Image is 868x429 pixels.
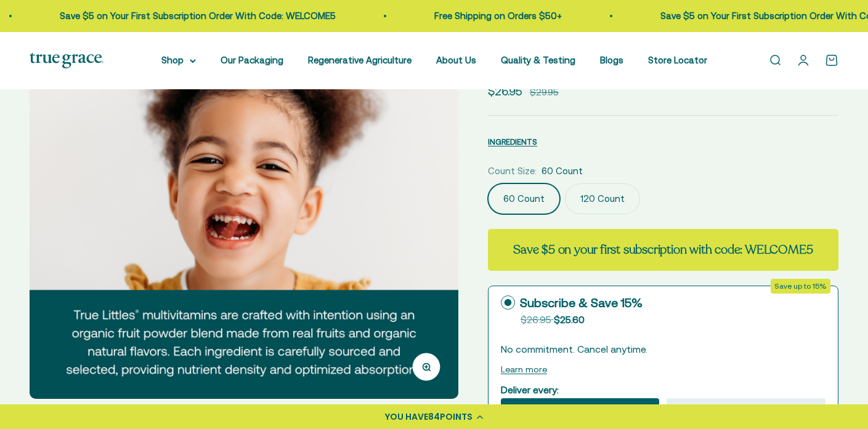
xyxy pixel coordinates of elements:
[488,134,537,149] button: INGREDIENTS
[308,55,412,65] a: Regenerative Agriculture
[385,411,428,423] span: YOU HAVE
[307,9,583,23] p: Save $5 on Your First Subscription Order With Code: WELCOME5
[161,53,196,68] summary: Shop
[440,411,473,423] span: POINTS
[488,82,522,100] sale-price: $26.95
[681,10,809,21] a: Free Shipping on Orders $50+
[488,137,537,146] span: INGREDIENTS
[513,241,813,258] strong: Save $5 on your first subscription with code: WELCOME5
[541,164,583,178] span: 60 Count
[648,55,707,65] a: Store Locator
[428,411,440,423] span: 84
[221,55,283,65] a: Our Packaging
[488,164,537,178] legend: Count Size:
[530,85,559,100] compare-at-price: $29.95
[600,55,623,65] a: Blogs
[436,55,476,65] a: About Us
[501,55,575,65] a: Quality & Testing
[81,10,208,21] a: Free Shipping on Orders $50+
